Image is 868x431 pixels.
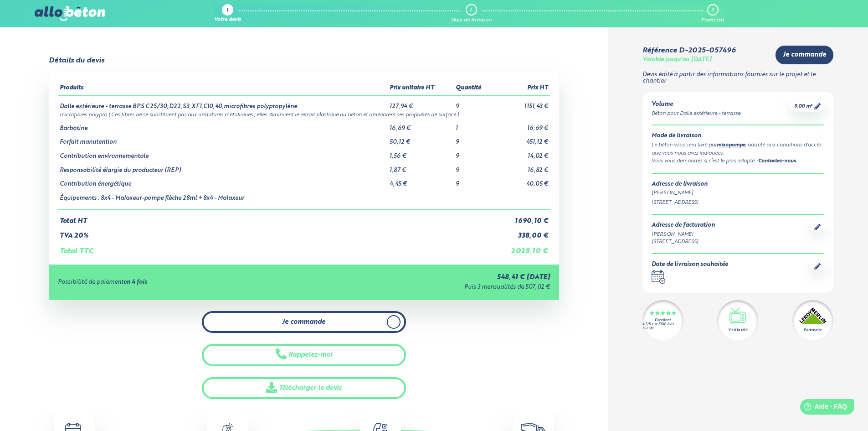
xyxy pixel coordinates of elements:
div: 3 [711,7,714,13]
td: 1 [454,118,494,132]
p: Devis édité à partir des informations fournies sur le projet et le chantier [642,72,833,85]
td: 14,02 € [494,146,550,160]
div: Adresse de facturation [652,222,715,229]
td: 50,12 € [388,132,454,146]
div: Date de livraison [451,17,492,23]
th: Produits [58,81,388,96]
td: 1,87 € [388,160,454,174]
td: 16,82 € [494,160,550,174]
div: 1 [226,8,228,14]
div: Partenaire [804,327,822,333]
div: Volume [652,101,740,108]
td: Barbotine [58,118,388,132]
a: 3 Paiement [701,4,724,23]
div: Possibilité de paiement [58,279,309,286]
div: Le béton vous sera livré par , adapté aux conditions d'accès que vous nous avez indiquées. [652,141,824,157]
td: Total TTC [58,240,494,255]
td: Forfait manutention [58,132,388,146]
td: Responsabilité élargie du producteur (REP) [58,160,388,174]
td: 40,05 € [494,174,550,188]
th: Prix HT [494,81,550,96]
td: 2 028,10 € [494,240,550,255]
span: Je commande [783,51,826,59]
a: Contactez-nous [758,159,796,164]
td: 16,69 € [388,118,454,132]
div: Mode de livraison [652,133,824,140]
div: [PERSON_NAME] [652,231,715,239]
td: Dalle extérieure - terrasse BPS C25/30,D22,S3,XF1,Cl0,40,microfibres polypropylène [58,96,388,110]
a: mixopompe [717,143,745,148]
td: 9 [454,132,494,146]
div: 4.7/5 sur 2300 avis clients [642,322,683,331]
div: Détails du devis [49,57,104,65]
div: Référence D-2025-057496 [642,47,735,55]
img: allobéton [35,6,105,21]
a: Je commande [776,46,833,64]
td: 9 [454,96,494,110]
td: Contribution énergétique [58,174,388,188]
td: TVA 20% [58,225,494,240]
td: 1 690,10 € [494,210,550,225]
a: Télécharger le devis [202,377,406,400]
div: 548,41 € [DATE] [309,274,550,281]
td: 127,94 € [388,96,454,110]
td: 451,12 € [494,132,550,146]
button: Rappelez-moi [202,344,406,366]
div: 2 [469,7,472,13]
th: Prix unitaire HT [388,81,454,96]
iframe: Help widget launcher [787,395,858,421]
a: 1 Votre devis [214,4,241,23]
div: Votre devis [214,17,241,23]
a: Je commande [202,311,406,333]
td: 9 [454,160,494,174]
td: 16,69 € [494,118,550,132]
div: Valable jusqu'au [DATE] [642,57,712,63]
div: Excellent [655,318,671,322]
div: Vous vous demandez si c’est le plus adapté ? . [652,157,824,166]
div: [STREET_ADDRESS] [652,238,715,246]
div: Adresse de livraison [652,181,824,188]
td: 338,00 € [494,225,550,240]
div: [STREET_ADDRESS] [652,199,824,207]
div: Béton pour Dalle extérieure - terrasse [652,110,740,118]
td: Contribution environnementale [58,146,388,160]
a: 2 Date de livraison [451,4,492,23]
div: [PERSON_NAME] [652,189,824,197]
td: Total HT [58,210,494,225]
td: 1,56 € [388,146,454,160]
td: Équipements : 8x4 - Malaxeur-pompe flèche 28ml + 8x4 - Malaxeur [58,188,388,210]
strong: en 4 fois [123,279,147,285]
td: 4,45 € [388,174,454,188]
div: Vu à la télé [728,327,747,333]
th: Quantité [454,81,494,96]
td: 9 [454,146,494,160]
div: Date de livraison souhaitée [652,261,728,268]
span: Je commande [282,318,325,326]
div: Puis 3 mensualités de 507,02 € [309,284,550,291]
td: microfibres polypro ( Ces fibres ne se substituent pas aux armatures métalliques ; elles diminuen... [58,110,550,118]
td: 9 [454,174,494,188]
td: 1 151,43 € [494,96,550,110]
div: Paiement [701,17,724,23]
